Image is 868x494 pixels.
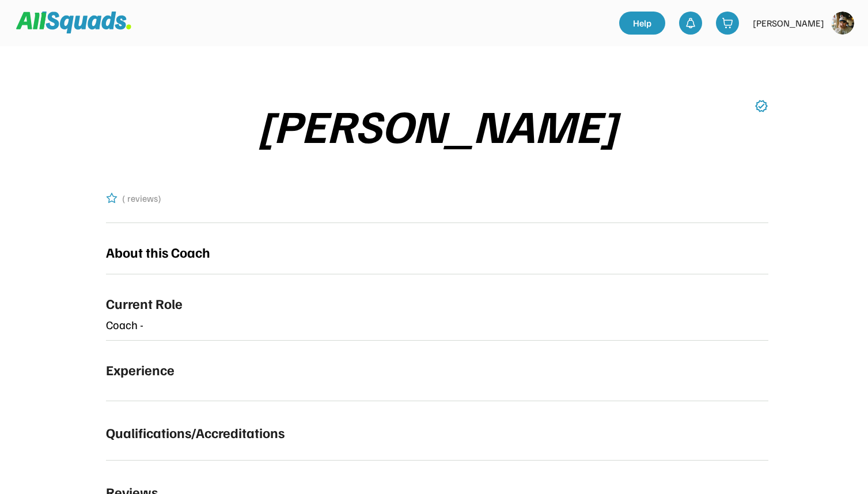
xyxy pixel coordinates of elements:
[619,12,665,35] a: Help
[106,422,285,443] div: Qualifications/Accreditations
[106,293,183,314] div: Current Role
[753,16,824,30] div: [PERSON_NAME]
[106,242,210,262] div: About this Coach
[120,99,755,150] div: [PERSON_NAME]
[831,12,854,35] img: https%3A%2F%2F94044dc9e5d3b3599ffa5e2d56a015ce.cdn.bubble.io%2Ff1735884693839x817620674585113600%...
[122,191,161,205] div: ( reviews)
[106,316,768,333] div: Coach -
[106,359,175,380] div: Experience
[685,17,696,29] img: bell-03%20%281%29.svg
[16,12,131,33] img: Squad%20Logo.svg
[722,17,733,29] img: shopping-cart-01%20%281%29.svg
